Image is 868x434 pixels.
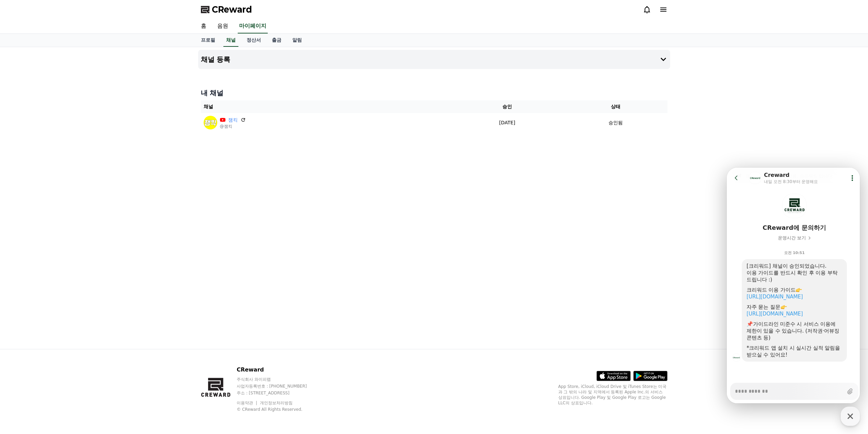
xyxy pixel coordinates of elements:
[220,124,246,129] p: @잼킥
[237,390,320,396] p: 주소 : [STREET_ADDRESS]
[201,56,231,63] h4: 채널 등록
[212,4,252,15] span: CReward
[201,100,451,113] th: 채널
[195,19,212,33] a: 홈
[608,119,623,126] p: 승인됨
[238,19,268,33] a: 마이페이지
[564,100,667,113] th: 상태
[195,34,221,47] a: 프로필
[558,384,667,406] p: App Store, iCloud, iCloud Drive 및 iTunes Store는 미국과 그 밖의 나라 및 지역에서 등록된 Apple Inc.의 서비스 상표입니다. Goo...
[237,366,320,374] p: CReward
[201,4,252,15] a: CReward
[237,401,258,405] a: 이용약관
[212,19,234,33] a: 음원
[453,119,561,126] p: [DATE]
[266,34,287,47] a: 출금
[287,34,307,47] a: 알림
[260,401,293,405] a: 개인정보처리방침
[727,168,860,403] iframe: Channel chat
[237,377,320,382] p: 주식회사 와이피랩
[228,116,238,124] a: 잼킥
[201,88,667,98] h4: 내 채널
[237,383,320,389] p: 사업자등록번호 : [PHONE_NUMBER]
[451,100,564,113] th: 승인
[198,50,670,69] button: 채널 등록
[223,34,238,47] a: 채널
[237,407,320,412] p: © CReward All Rights Reserved.
[241,34,266,47] a: 정산서
[204,116,217,129] img: 잼킥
